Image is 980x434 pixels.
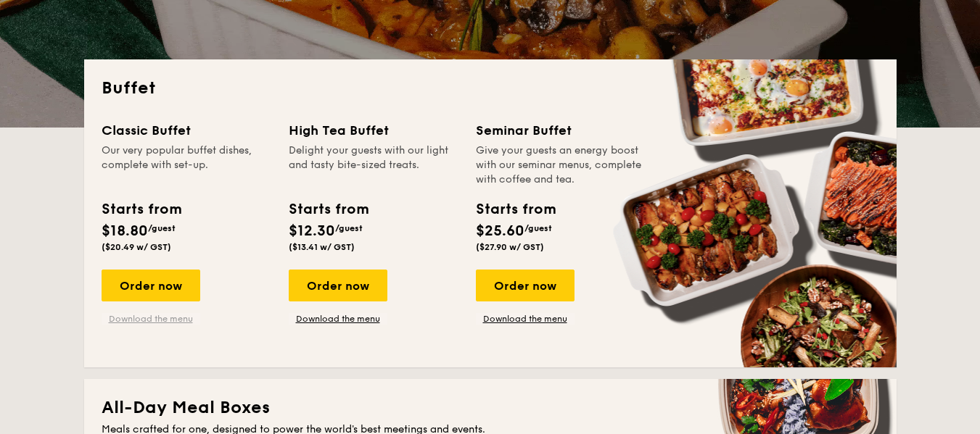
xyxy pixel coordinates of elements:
[102,242,171,252] span: ($20.49 w/ GST)
[102,396,879,420] h2: All-Day Meal Boxes
[476,222,524,240] span: $25.60
[102,143,271,187] div: Our very popular buffet dishes, complete with set-up.
[524,223,552,233] span: /guest
[335,223,363,233] span: /guest
[289,222,335,240] span: $12.30
[289,143,458,187] div: Delight your guests with our light and tasty bite-sized treats.
[102,222,148,240] span: $18.80
[289,120,458,141] div: High Tea Buffet
[476,199,555,220] div: Starts from
[289,313,387,325] a: Download the menu
[102,120,271,141] div: Classic Buffet
[289,270,387,301] div: Order now
[476,313,575,325] a: Download the menu
[289,199,368,220] div: Starts from
[476,120,646,141] div: Seminar Buffet
[476,143,646,187] div: Give your guests an energy boost with our seminar menus, complete with coffee and tea.
[476,270,575,301] div: Order now
[102,313,200,325] a: Download the menu
[102,77,879,100] h2: Buffet
[102,270,200,301] div: Order now
[476,242,544,252] span: ($27.90 w/ GST)
[148,223,176,233] span: /guest
[102,199,181,220] div: Starts from
[289,242,355,252] span: ($13.41 w/ GST)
